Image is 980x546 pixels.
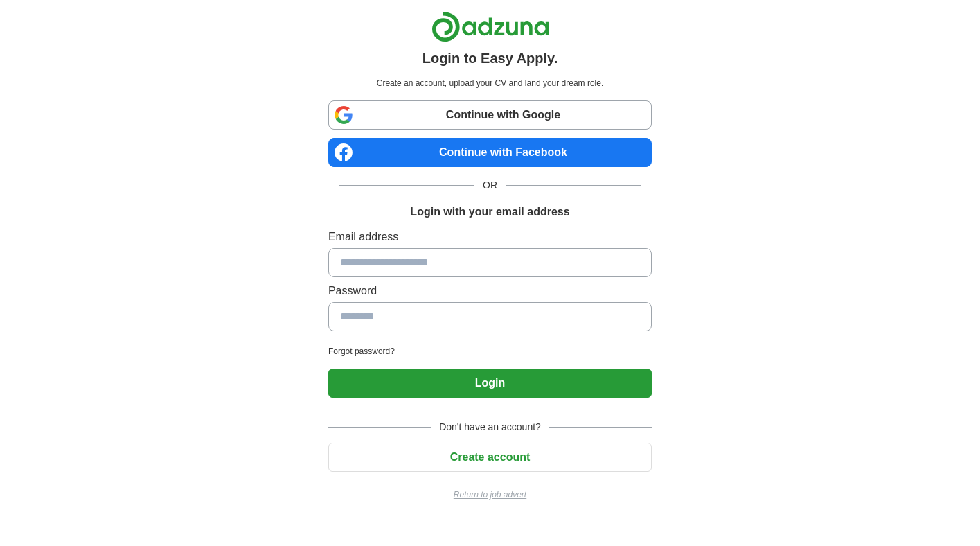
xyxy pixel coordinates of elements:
[328,345,652,358] a: Forgot password?
[410,204,569,220] h1: Login with your email address
[328,369,652,398] button: Login
[474,178,506,193] span: OR
[328,451,652,463] a: Create account
[431,420,549,434] span: Don't have an account?
[422,48,558,69] h1: Login to Easy Apply.
[328,100,652,130] a: Continue with Google
[331,77,649,89] p: Create an account, upload your CV and land your dream role.
[328,229,652,245] label: Email address
[328,138,652,167] a: Continue with Facebook
[328,283,652,299] label: Password
[431,11,549,42] img: Adzuna logo
[328,488,652,501] a: Return to job advert
[328,443,652,472] button: Create account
